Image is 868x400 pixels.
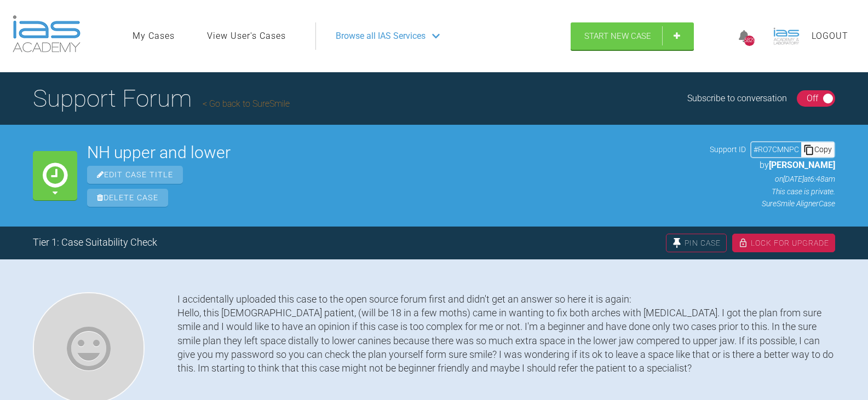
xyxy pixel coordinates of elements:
[87,166,183,184] span: Edit Case Title
[732,234,835,252] div: Lock For Upgrade
[571,22,694,50] a: Start New Case
[710,173,835,185] p: on [DATE] at 6:48am
[336,29,426,43] span: Browse all IAS Services
[87,189,168,207] span: Delete Case
[584,31,651,41] span: Start New Case
[812,29,848,43] a: Logout
[744,36,755,46] div: 5829
[807,91,818,106] div: Off
[33,235,157,251] div: Tier 1: Case Suitability Check
[769,160,835,170] span: [PERSON_NAME]
[770,20,803,53] img: profile.png
[710,158,835,172] p: by
[87,144,700,161] h2: NH upper and lower
[207,29,286,43] a: View User's Cases
[133,29,175,43] a: My Cases
[203,98,290,109] a: Go back to SureSmile
[801,142,834,156] div: Copy
[751,143,801,155] div: # RO7CMNPC
[710,198,835,210] p: SureSmile Aligner Case
[13,15,81,53] img: logo-light.3e3ef733.png
[672,238,682,248] img: pin.fff216dc.svg
[738,238,748,248] img: lock.6dc949b6.svg
[710,185,835,198] p: This case is private.
[687,91,787,106] div: Subscribe to conversation
[33,79,290,118] h1: Support Forum
[666,234,727,252] div: Pin Case
[710,143,746,155] span: Support ID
